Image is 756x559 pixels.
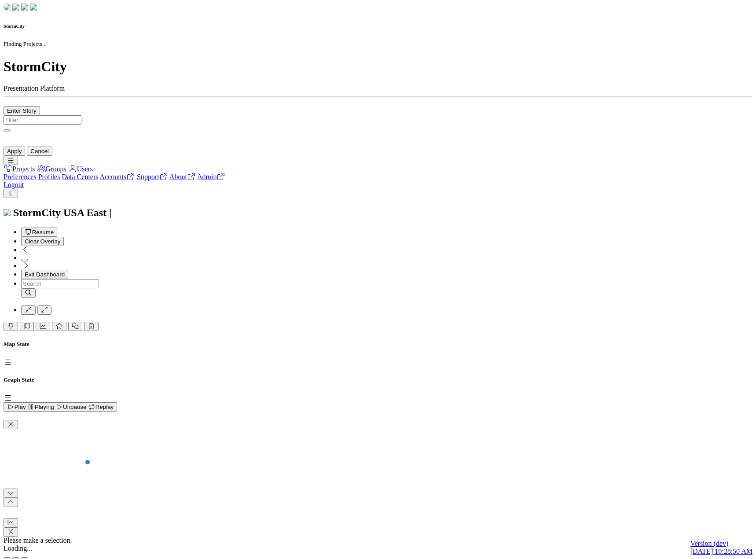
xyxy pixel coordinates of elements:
[38,173,60,180] a: Profiles
[21,237,64,246] button: Clear Overlay
[137,173,168,180] a: Support
[109,207,111,218] span: |
[4,40,47,47] small: Finding Projects...
[4,4,11,11] img: chi-fish-down.png
[27,404,54,410] span: Playing
[21,4,28,11] img: chi-fish-up.png
[100,173,135,180] a: Accounts
[27,147,52,156] button: Cancel
[21,228,57,237] button: Resume
[55,404,86,410] span: Unpause
[4,341,752,348] h5: Map State
[4,209,11,216] img: chi-fish-icon.svg
[4,173,37,180] a: Preferences
[4,147,25,156] button: Apply
[4,376,752,383] h5: Graph State
[88,404,114,410] span: Replay
[4,181,24,188] a: Logout
[4,115,81,125] input: Filter
[13,207,61,218] span: StormCity
[4,165,35,173] a: Projects
[63,207,106,218] span: USA East
[12,4,19,11] img: chi-fish-down.png
[690,548,752,555] span: [DATE] 10:28:50 AM
[4,544,752,552] div: Loading...
[21,270,68,279] button: Exit Dashboard
[62,173,98,180] a: Data Centers
[690,540,752,555] a: Version (dev) [DATE] 10:28:50 AM
[4,85,65,92] span: Presentation Platform
[37,165,66,173] a: Groups
[21,279,99,288] input: Search
[4,537,752,544] div: Please make a selection.
[197,173,225,180] a: Admin
[7,404,26,410] span: Play
[4,402,117,412] button: Play Playing Unpause Replay
[4,106,40,115] button: Enter Story
[4,23,752,29] h6: StormCity
[68,165,93,173] a: Users
[30,4,37,11] img: chi-fish-blink.png
[169,173,196,180] a: About
[4,59,752,75] h1: StormCity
